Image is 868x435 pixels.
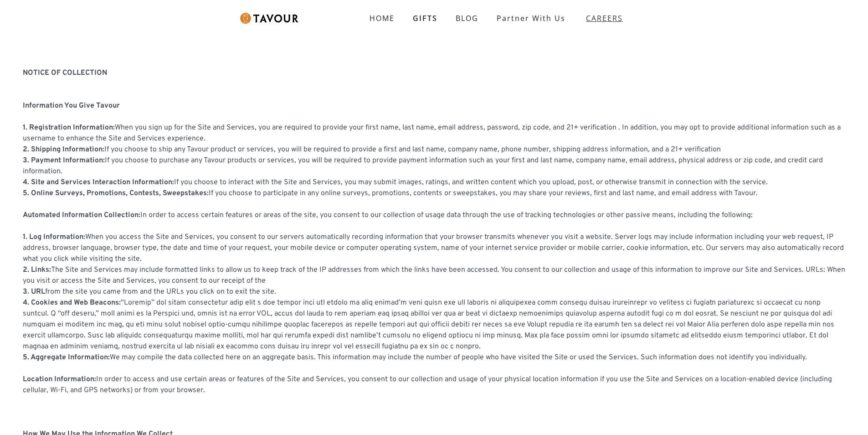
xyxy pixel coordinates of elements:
strong: 2. Shipping Information: [23,145,104,154]
a: CAREERS [575,5,630,31]
strong: NOTICE OF COLLECTION ‍ [23,68,107,78]
strong: Automated Information Collection: [23,211,140,220]
strong: 1. Log Information: [23,233,85,242]
a: BLOG [447,9,488,27]
strong: 4. Cookies and Web Beacons: [23,298,121,307]
strong: Location Information: [23,375,96,384]
strong: 5. Online Surveys, Promotions, Contests, Sweepstakes: [23,189,209,198]
strong: 3. URL [23,287,45,296]
strong: 4. Site and Services Interaction Information: [23,178,174,187]
a: GIFTS [404,9,447,27]
strong: HOME [370,13,395,23]
strong: CAREERS [586,9,623,27]
strong: 3. Payment Information: [23,156,105,165]
a: HOME [360,9,404,27]
strong: 1. Registration Information: [23,123,115,132]
strong: 5. Aggregate Information: [23,353,110,362]
strong: Information You Give Tavour ‍ [23,101,120,110]
a: partner with us [488,9,575,27]
strong: 2. Links: [23,265,51,274]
